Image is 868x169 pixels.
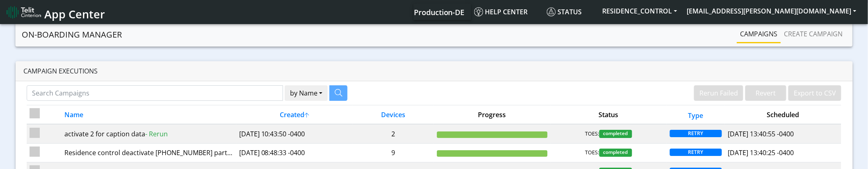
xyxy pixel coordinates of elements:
[236,124,353,143] td: [DATE] 10:43:50 -0400
[474,7,483,16] img: knowledge.svg
[544,4,598,20] a: Status
[352,124,434,143] td: 2
[788,85,841,101] button: Export to CSV
[598,4,682,18] button: RESIDENCE_CONTROL
[745,85,786,101] button: Revert
[550,105,667,125] th: Status
[585,149,599,157] span: TOES:
[670,149,722,156] span: RETRY
[7,6,41,19] img: logo-telit-cinterion-gw-new.png
[285,85,328,101] button: by Name
[145,129,168,138] span: - Rerun
[682,4,861,18] button: [EMAIL_ADDRESS][PERSON_NAME][DOMAIN_NAME]
[236,143,353,162] td: [DATE] 08:48:33 -0400
[667,105,725,125] th: Type
[471,4,544,20] a: Help center
[64,148,233,158] div: Residence control deactivate [PHONE_NUMBER] part8
[599,130,632,138] span: completed
[781,26,846,42] a: Create campaign
[414,7,465,17] span: Production-DE
[434,105,550,125] th: Progress
[585,130,599,138] span: TOES:
[236,105,353,125] th: Created
[413,4,464,20] a: Your current platform instance
[728,129,794,138] span: [DATE] 13:40:55 -0400
[22,27,122,43] a: On-Boarding Manager
[352,105,434,125] th: Devices
[27,85,283,101] input: Search Campaigns
[725,105,841,125] th: Scheduled
[62,105,236,125] th: Name
[737,26,781,42] a: Campaigns
[16,61,853,81] div: Campaign Executions
[474,7,528,16] span: Help center
[547,7,556,16] img: status.svg
[547,7,582,16] span: Status
[670,130,722,137] span: RETRY
[694,85,743,101] button: Rerun Failed
[599,149,632,157] span: completed
[44,7,105,22] span: App Center
[7,3,104,21] a: App Center
[64,129,233,139] div: activate 2 for caption data
[352,143,434,162] td: 9
[728,148,794,157] span: [DATE] 13:40:25 -0400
